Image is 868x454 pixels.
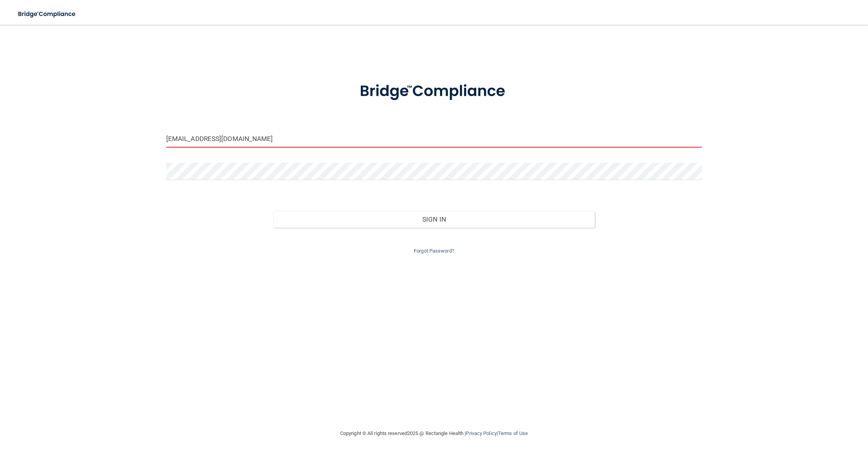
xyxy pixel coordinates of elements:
[293,421,575,446] div: Copyright © All rights reserved 2025 @ Rectangle Health | |
[344,71,524,112] img: bridge_compliance_login_screen.278c3ca4.svg
[12,6,83,22] img: bridge_compliance_login_screen.278c3ca4.svg
[466,430,496,436] a: Privacy Policy
[498,430,528,436] a: Terms of Use
[414,248,454,254] a: Forgot Password?
[734,399,859,430] iframe: Drift Widget Chat Controller
[273,211,594,228] button: Sign In
[166,130,702,148] input: Email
